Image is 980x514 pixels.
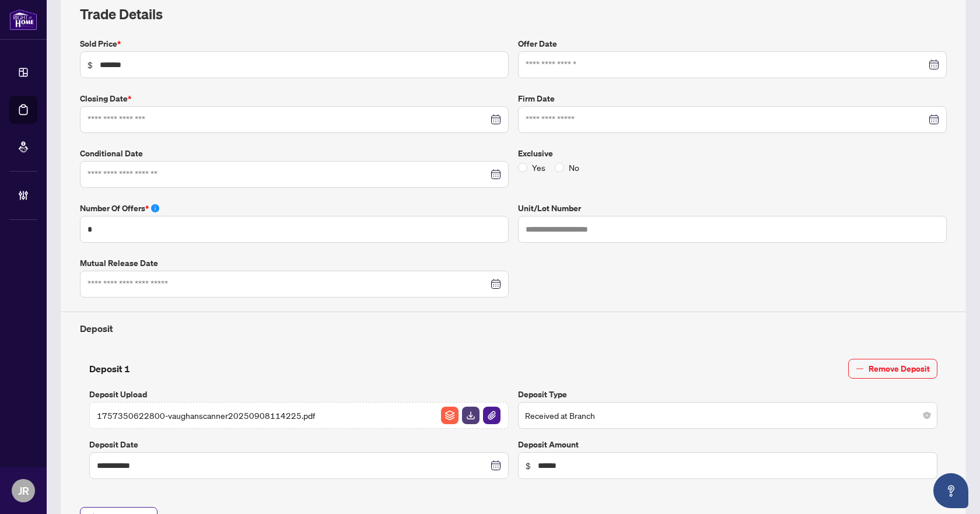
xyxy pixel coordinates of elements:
[461,406,480,425] button: File Download
[564,161,584,174] span: No
[518,92,947,105] label: Firm Date
[440,406,459,425] button: File Archive
[518,147,947,160] label: Exclusive
[151,204,159,212] span: info-circle
[869,359,930,378] span: Remove Deposit
[80,147,509,160] label: Conditional Date
[89,402,509,429] span: 1757350622800-vaughanscanner20250908114225.pdfFile ArchiveFile DownloadFile Attachement
[518,438,937,451] label: Deposit Amount
[526,459,531,472] span: $
[848,359,937,379] button: Remove Deposit
[80,202,509,215] label: Number of offers
[80,37,509,50] label: Sold Price
[441,407,459,424] img: File Archive
[89,438,509,451] label: Deposit Date
[923,412,930,419] span: close-circle
[9,9,37,30] img: logo
[482,406,501,425] button: File Attachement
[518,202,947,215] label: Unit/Lot Number
[80,92,509,105] label: Closing Date
[80,257,509,270] label: Mutual Release Date
[525,404,930,426] span: Received at Branch
[518,37,947,50] label: Offer Date
[462,407,480,424] img: File Download
[518,388,937,401] label: Deposit Type
[856,365,864,373] span: minus
[527,161,550,174] span: Yes
[80,5,947,23] h2: Trade Details
[87,58,93,71] span: $
[933,473,968,508] button: Open asap
[483,407,501,424] img: File Attachement
[89,362,130,376] h4: Deposit 1
[97,409,315,422] span: 1757350622800-vaughanscanner20250908114225.pdf
[89,388,509,401] label: Deposit Upload
[18,482,29,499] span: JR
[80,321,947,335] h4: Deposit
